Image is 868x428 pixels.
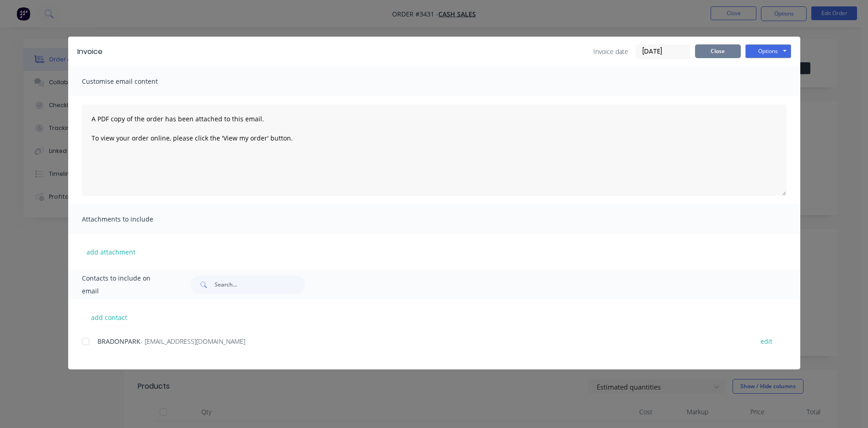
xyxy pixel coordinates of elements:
button: Options [745,44,791,58]
span: Invoice date [593,47,628,56]
span: - [EMAIL_ADDRESS][DOMAIN_NAME] [140,337,245,346]
button: Close [695,44,741,58]
span: Attachments to include [82,213,183,226]
span: Customise email content [82,75,183,88]
button: edit [755,335,778,347]
textarea: A PDF copy of the order has been attached to this email. To view your order online, please click ... [82,104,787,196]
button: add attachment [82,245,140,259]
input: Search... [215,276,305,294]
button: add contact [82,310,137,324]
span: Contacts to include on email [82,272,168,298]
span: BRADONPARK [97,337,140,346]
div: Invoice [77,46,102,57]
